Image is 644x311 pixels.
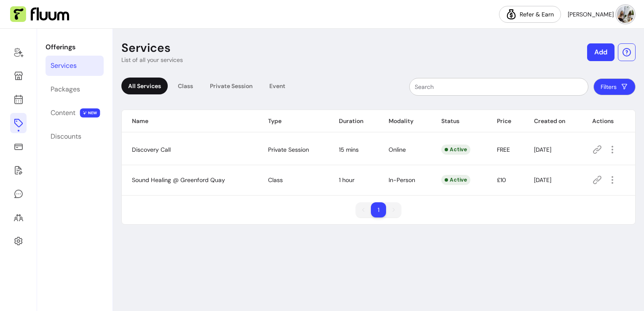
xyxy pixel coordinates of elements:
[10,42,27,62] a: Home
[497,146,510,153] span: FREE
[499,6,561,23] a: Refer & Earn
[617,6,634,23] img: avatar
[389,176,415,184] span: In-Person
[10,89,27,110] a: Calendar
[51,61,77,71] div: Services
[441,145,470,155] div: Active
[122,110,258,132] th: Name
[10,231,27,251] a: Settings
[371,202,386,217] li: pagination item 1 active
[10,160,27,180] a: Forms
[352,198,405,222] nav: pagination navigation
[51,84,80,94] div: Packages
[10,113,27,133] a: Offerings
[132,146,171,153] span: Discovery Call
[389,146,406,153] span: Online
[378,110,431,132] th: Modality
[431,110,487,132] th: Status
[568,10,614,19] span: [PERSON_NAME]
[171,78,200,94] div: Class
[46,126,104,147] a: Discounts
[121,56,183,64] p: List of all your services
[46,42,104,52] p: Offerings
[497,176,506,184] span: £10
[258,110,328,132] th: Type
[80,108,100,118] span: NEW
[121,78,168,94] div: All Services
[268,146,309,153] span: Private Session
[10,207,27,228] a: Clients
[263,78,292,94] div: Event
[10,6,69,22] img: Fluum Logo
[587,43,614,61] button: Add
[339,146,359,153] span: 15 mins
[534,176,551,184] span: [DATE]
[46,79,104,99] a: Packages
[132,176,225,184] span: Sound Healing @ Greenford Quay
[487,110,524,132] th: Price
[593,78,636,95] button: Filters
[51,108,75,118] div: Content
[51,131,81,142] div: Discounts
[441,175,470,185] div: Active
[339,176,354,184] span: 1 hour
[568,6,634,23] button: avatar[PERSON_NAME]
[582,110,635,132] th: Actions
[534,146,551,153] span: [DATE]
[10,66,27,86] a: My Page
[46,56,104,76] a: Services
[203,78,259,94] div: Private Session
[10,184,27,204] a: My Messages
[415,83,583,91] input: Search
[10,137,27,157] a: Sales
[268,176,283,184] span: Class
[121,40,171,56] p: Services
[329,110,378,132] th: Duration
[46,103,104,123] a: Content NEW
[524,110,582,132] th: Created on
